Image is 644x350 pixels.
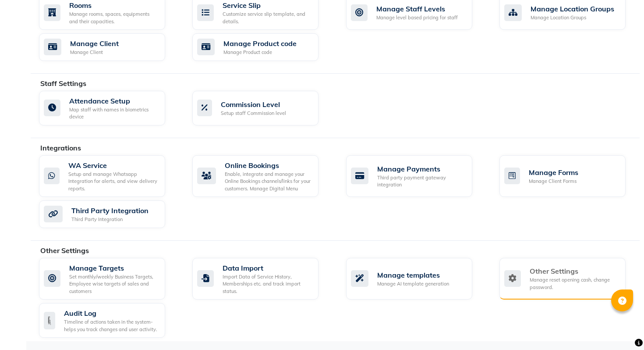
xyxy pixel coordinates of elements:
a: Third Party IntegrationThird Party Integration [39,200,179,228]
a: Attendance SetupMap staff with names in biometrics device [39,91,179,125]
div: Import Data of Service History, Memberships etc. and track import status. [223,273,311,295]
div: Map staff with names in biometrics device [69,106,158,121]
div: Manage Product code [223,38,297,49]
div: Manage reset opening cash, change password. [530,276,619,291]
div: Manage rooms, spaces, equipments and their capacities. [69,11,158,25]
div: Data Import [223,263,311,273]
a: Manage FormsManage Client Forms [499,155,640,197]
a: Online BookingsEnable, integrate and manage your Online Bookings channels/links for your customer... [192,155,333,197]
a: Manage templatesManage AI template generation [346,258,486,300]
a: Manage TargetsSet monthly/weekly Business Targets, Employee wise targets of sales and customers [39,258,179,300]
div: Attendance Setup [69,96,158,106]
div: Manage templates [377,270,449,280]
div: Customize service slip template, and details. [223,11,311,25]
div: WA Service [68,160,158,171]
div: Enable, integrate and manage your Online Bookings channels/links for your customers. Manage Digit... [225,171,311,193]
div: Audit Log [64,308,159,318]
div: Manage Product code [223,49,297,56]
div: Set monthly/weekly Business Targets, Employee wise targets of sales and customers [69,273,158,295]
div: Manage Staff Levels [376,4,458,14]
div: Manage Client [70,49,119,56]
div: Timeline of actions taken in the system- helps you track changes and user activity. [64,318,159,333]
img: check-list.png [44,312,55,329]
div: Manage level based pricing for staff [376,14,458,21]
div: Manage Forms [529,167,578,178]
div: Commission Level [221,99,286,110]
a: Manage ClientManage Client [39,33,179,61]
div: Online Bookings [225,160,311,171]
div: Third Party Integration [71,216,149,223]
div: Manage Client [70,38,119,49]
div: Other Settings [530,266,619,276]
div: Setup staff Commission level [221,110,286,117]
div: Manage AI template generation [377,280,449,288]
div: Manage Client Forms [529,178,578,185]
a: Data ImportImport Data of Service History, Memberships etc. and track import status. [192,258,333,300]
a: Manage PaymentsThird party payment gateway integration [346,155,486,197]
a: Commission LevelSetup staff Commission level [192,91,333,125]
a: Audit LogTimeline of actions taken in the system- helps you track changes and user activity. [39,303,179,338]
div: Setup and manage Whatsapp Integration for alerts, and view delivery reports. [68,171,158,193]
div: Manage Payments [377,164,465,174]
div: Manage Targets [69,263,158,273]
a: WA ServiceSetup and manage Whatsapp Integration for alerts, and view delivery reports. [39,155,179,197]
div: Manage Location Groups [531,14,614,21]
a: Manage Product codeManage Product code [192,33,333,61]
div: Third Party Integration [71,205,149,216]
div: Third party payment gateway integration [377,174,465,189]
a: Other SettingsManage reset opening cash, change password. [499,258,640,300]
div: Manage Location Groups [531,4,614,14]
